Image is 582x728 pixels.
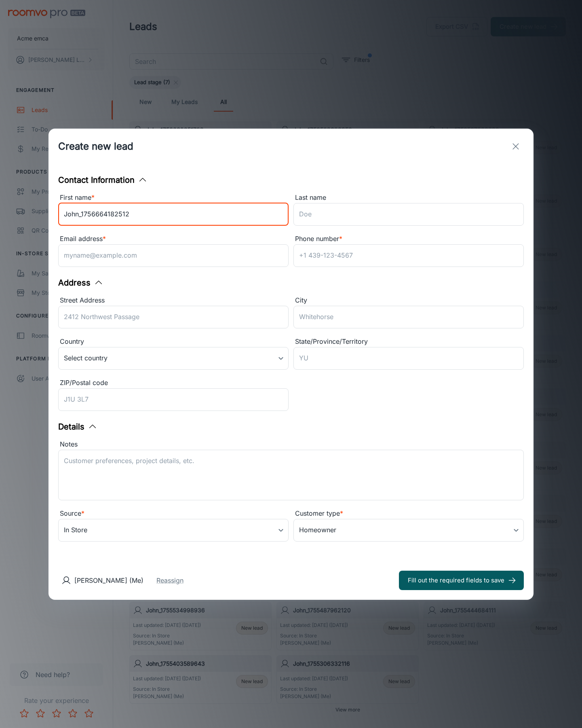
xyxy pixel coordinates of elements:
button: Details [58,421,97,433]
button: exit [508,138,524,154]
p: [PERSON_NAME] (Me) [74,576,143,585]
button: Fill out the required fields to save [399,571,524,590]
div: First name [58,193,289,203]
div: Last name [293,193,524,203]
div: Source [58,508,289,519]
div: Email address [58,234,289,244]
div: Street Address [58,295,289,306]
div: Country [58,336,289,347]
div: Select country [58,347,289,370]
div: State/Province/Territory [293,336,524,347]
h1: Create new lead [58,139,133,154]
div: In Store [58,519,289,542]
input: +1 439-123-4567 [293,244,524,267]
input: 2412 Northwest Passage [58,306,289,328]
input: myname@example.com [58,244,289,267]
input: Doe [293,203,524,226]
div: Notes [58,439,524,450]
input: Whitehorse [293,306,524,328]
div: ZIP/Postal code [58,378,289,388]
div: Phone number [293,234,524,244]
input: J1U 3L7 [58,388,289,411]
button: Address [58,277,103,289]
input: John [58,203,289,226]
div: Customer type [293,508,524,519]
div: City [293,295,524,306]
div: Homeowner [293,519,524,542]
button: Contact Information [58,174,148,186]
button: Reassign [156,576,183,585]
input: YU [293,347,524,370]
